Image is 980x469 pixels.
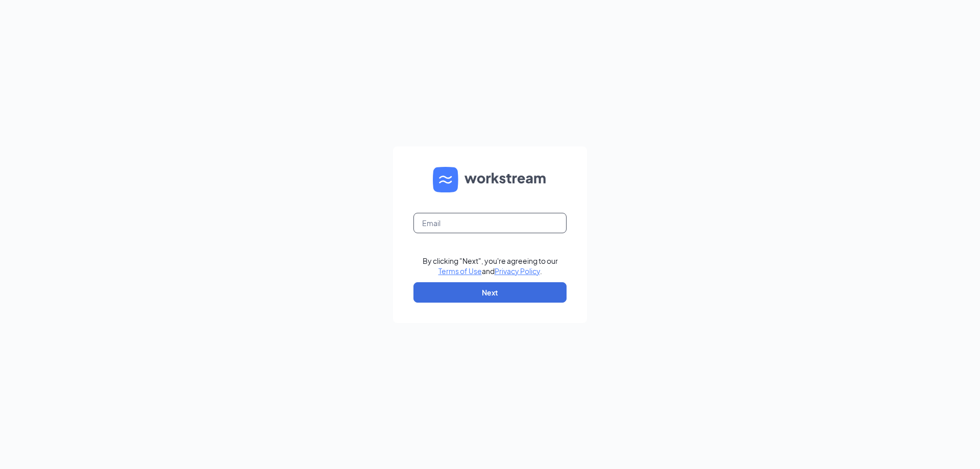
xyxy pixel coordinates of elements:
img: WS logo and Workstream text [433,167,547,192]
a: Privacy Policy [495,266,540,276]
div: By clicking "Next", you're agreeing to our and . [423,256,558,276]
a: Terms of Use [438,266,482,276]
input: Email [413,213,567,233]
button: Next [413,282,567,303]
